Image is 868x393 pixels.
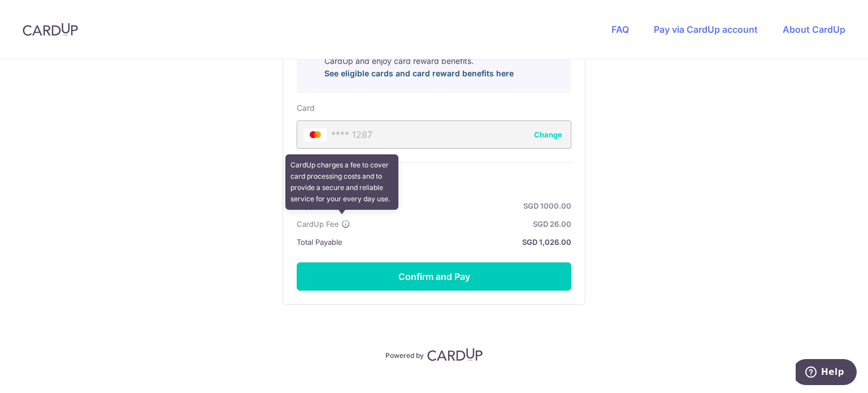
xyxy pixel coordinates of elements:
[385,349,424,360] p: Powered by
[23,23,78,36] img: CardUp
[361,199,571,213] strong: SGD 1000.00
[324,44,562,80] p: Pay with your credit card for this and other payments on CardUp and enjoy card reward benefits.
[297,262,571,291] button: Confirm and Pay
[347,235,571,249] strong: SGD 1,026.00
[297,176,571,190] h6: Summary
[324,68,514,78] a: See eligible cards and card reward benefits here
[427,348,483,361] img: CardUp
[297,235,342,249] span: Total Payable
[297,217,339,231] span: CardUp Fee
[783,24,845,35] a: About CardUp
[654,24,758,35] a: Pay via CardUp account
[285,154,398,210] div: CardUp charges a fee to cover card processing costs and to provide a secure and reliable service ...
[534,129,562,140] button: Change
[297,102,315,114] label: Card
[611,24,629,35] a: FAQ
[796,359,857,387] iframe: Opens a widget where you can find more information
[355,217,571,231] strong: SGD 26.00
